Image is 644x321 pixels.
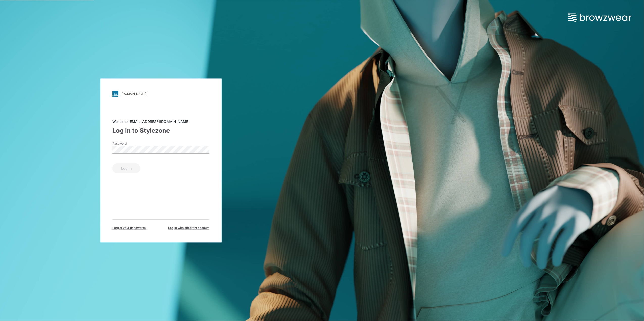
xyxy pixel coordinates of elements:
[112,226,146,230] span: Forget your password?
[112,142,148,146] label: Password
[112,126,209,136] div: Log in to Stylezone
[168,226,209,230] span: Log in with different account
[568,13,631,22] img: browzwear-logo.73288ffb.svg
[122,92,146,96] div: [DOMAIN_NAME]
[112,91,209,97] a: [DOMAIN_NAME]
[112,91,118,97] img: svg+xml;base64,PHN2ZyB3aWR0aD0iMjgiIGhlaWdodD0iMjgiIHZpZXdCb3g9IjAgMCAyOCAyOCIgZmlsbD0ibm9uZSIgeG...
[112,119,209,124] div: Welcome [EMAIL_ADDRESS][DOMAIN_NAME]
